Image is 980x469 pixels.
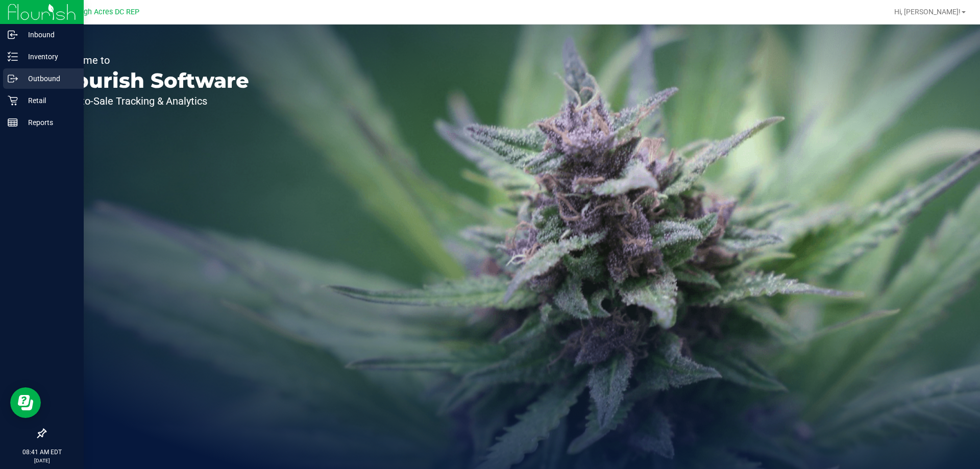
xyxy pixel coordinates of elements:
[5,457,79,464] p: [DATE]
[8,95,18,106] inline-svg: Retail
[18,94,79,107] p: Retail
[8,117,18,128] inline-svg: Reports
[8,73,18,84] inline-svg: Outbound
[8,52,18,62] inline-svg: Inventory
[18,116,79,129] p: Reports
[18,72,79,85] p: Outbound
[894,8,961,16] span: Hi, [PERSON_NAME]!
[55,55,249,65] p: Welcome to
[8,30,18,40] inline-svg: Inbound
[55,70,249,91] p: Flourish Software
[10,387,41,418] iframe: Resource center
[5,448,79,457] p: 08:41 AM EDT
[18,51,79,63] p: Inventory
[69,8,139,16] span: Lehigh Acres DC REP
[18,29,79,41] p: Inbound
[55,96,249,106] p: Seed-to-Sale Tracking & Analytics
